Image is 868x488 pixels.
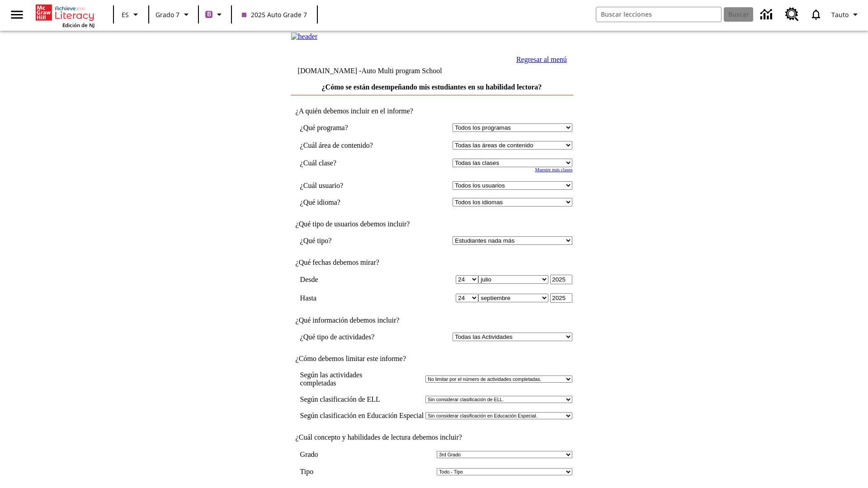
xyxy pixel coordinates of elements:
span: B [207,9,211,20]
td: Hasta [300,293,402,303]
td: ¿Qué idioma? [300,198,402,206]
span: ES [122,10,129,19]
nobr: Auto Multi program School [361,67,442,75]
td: ¿Qué fechas debemos mirar? [291,258,573,267]
td: Desde [300,275,402,284]
a: Muestre más clases [535,167,572,172]
a: Notificaciones [804,3,828,26]
button: Grado: Grado 7, Elige un grado [152,6,195,23]
a: Centro de recursos, Se abrirá en una pestaña nueva. [780,2,804,27]
span: 2025 Auto Grade 7 [242,10,307,19]
nobr: ¿Cuál área de contenido? [300,141,373,149]
img: header [291,33,318,41]
button: Boost El color de la clase es morado/púrpura. Cambiar el color de la clase. [202,6,228,23]
td: ¿Qué programa? [300,123,402,132]
span: Grado 7 [156,10,179,19]
td: Tipo [300,468,325,476]
td: ¿Cuál usuario? [300,181,402,190]
td: ¿Qué tipo? [300,236,402,245]
input: Buscar campo [596,7,721,22]
td: ¿Cuál concepto y habilidades de lectura debemos incluir? [291,433,573,441]
td: ¿Qué tipo de actividades? [300,333,402,341]
td: ¿Cuál clase? [300,159,402,167]
a: Regresar al menú [516,56,567,63]
span: Tauto [831,10,849,19]
td: [DOMAIN_NAME] - [298,67,463,75]
td: Según clasificación en Educación Especial [300,412,424,420]
a: Centro de información [755,2,780,27]
button: Lenguaje: ES, Selecciona un idioma [117,6,146,23]
td: Según clasificación de ELL [300,395,424,404]
span: Edición de NJ [62,22,94,28]
td: ¿Cómo debemos limitar este informe? [291,355,573,363]
td: ¿A quién debemos incluir en el informe? [291,107,573,115]
td: Grado [300,450,332,459]
button: Abrir el menú lateral [4,1,30,28]
a: ¿Cómo se están desempeñando mis estudiantes en su habilidad lectora? [322,83,542,91]
td: ¿Qué información debemos incluir? [291,316,573,324]
td: Según las actividades completadas [300,371,424,387]
div: Portada [36,3,94,28]
button: Perfil/Configuración [828,6,864,23]
td: ¿Qué tipo de usuarios debemos incluir? [291,220,573,228]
